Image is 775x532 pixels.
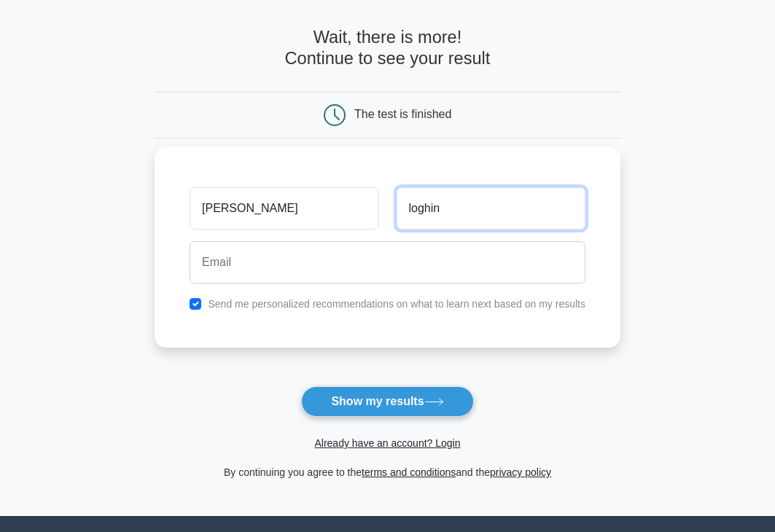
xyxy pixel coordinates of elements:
button: Show my results [301,386,473,417]
div: By continuing you agree to the and the [146,463,629,481]
label: Send me personalized recommendations on what to learn next based on my results [208,298,585,310]
a: privacy policy [490,466,551,478]
a: terms and conditions [362,466,456,478]
a: Already have an account? Login [314,437,460,449]
div: The test is finished [354,108,451,120]
input: First name [190,187,378,230]
input: Last name [397,187,585,230]
h4: Wait, there is more! Continue to see your result [155,27,620,69]
input: Email [190,241,585,283]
